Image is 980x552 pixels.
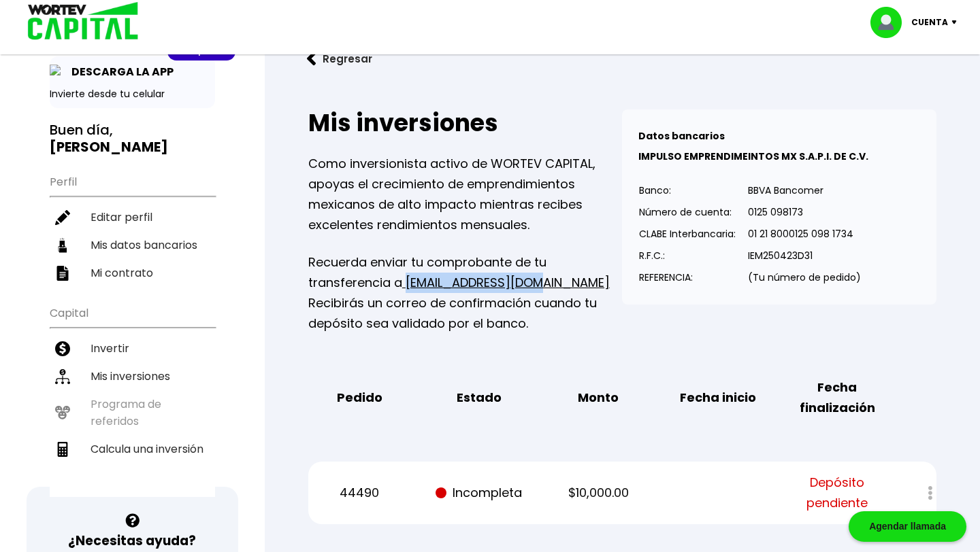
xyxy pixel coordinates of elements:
a: Mis datos bancarios [50,231,215,259]
p: REFERENCIA: [639,267,736,288]
p: (Tu número de pedido) [748,267,861,288]
p: Número de cuenta: [639,202,736,222]
img: editar-icon.952d3147.svg [55,210,70,225]
p: 44490 [310,483,410,503]
p: Cuenta [911,12,948,33]
p: Como inversionista activo de WORTEV CAPITAL, apoyas el crecimiento de emprendimientos mexicanos d... [308,154,623,235]
img: profile-image [870,7,911,38]
button: Regresar [287,41,393,77]
b: Fecha finalización [787,377,887,418]
img: app-icon [50,65,65,80]
p: $10,000.00 [548,483,649,503]
p: 01 21 8000125 098 1734 [748,224,861,244]
b: [PERSON_NAME] [50,137,168,156]
a: Calcula una inversión [50,435,215,463]
div: Agendar llamada [849,511,966,542]
p: IEM250423D31 [748,245,861,266]
b: Pedido [337,387,382,408]
p: R.F.C.: [639,245,736,266]
img: invertir-icon.b3b967d7.svg [55,341,70,356]
ul: Perfil [50,167,215,287]
img: inversiones-icon.6695dc30.svg [55,369,70,384]
p: BBVA Bancomer [748,180,861,201]
p: Invierte desde tu celular [50,87,215,101]
h2: Mis inversiones [308,109,623,137]
p: 0125 098173 [748,202,861,222]
a: [EMAIL_ADDRESS][DOMAIN_NAME] [402,274,610,291]
img: contrato-icon.f2db500c.svg [55,266,70,281]
p: Banco: [639,180,736,201]
a: Mi contrato [50,259,215,287]
p: Recuerda enviar tu comprobante de tu transferencia a Recibirás un correo de confirmación cuando t... [308,252,623,334]
img: icon-down [948,20,966,24]
p: CLABE Interbancaria: [639,224,736,244]
b: Monto [578,387,619,408]
a: Invertir [50,334,215,362]
a: Editar perfil [50,203,215,231]
h3: Buen día, [50,122,215,156]
p: Incompleta [429,483,529,503]
p: DESCARGA LA APP [65,63,174,80]
a: flecha izquierdaRegresar [287,41,958,77]
b: Fecha inicio [680,387,756,408]
ul: Capital [50,298,215,497]
a: Mis inversiones [50,362,215,390]
img: flecha izquierda [307,52,316,66]
b: Datos bancarios [638,129,725,143]
span: Depósito pendiente [787,472,887,513]
b: IMPULSO EMPRENDIMEINTOS MX S.A.P.I. DE C.V. [638,150,868,163]
img: datos-icon.10cf9172.svg [55,238,70,253]
b: Estado [457,387,502,408]
h3: ¿Necesitas ayuda? [68,531,196,551]
img: calculadora-icon.17d418c4.svg [55,442,70,457]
